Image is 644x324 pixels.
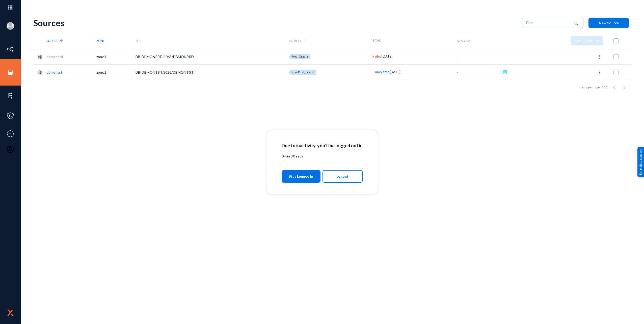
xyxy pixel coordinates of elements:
h2: Due to inactivity, you’ll be logged out in [282,143,363,148]
p: 0 min 30 secs [282,153,363,159]
button: Stay Logged In [282,170,321,183]
button: Logout [323,170,363,183]
span: Stay Logged In [289,172,313,181]
span: Logout [336,172,348,181]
